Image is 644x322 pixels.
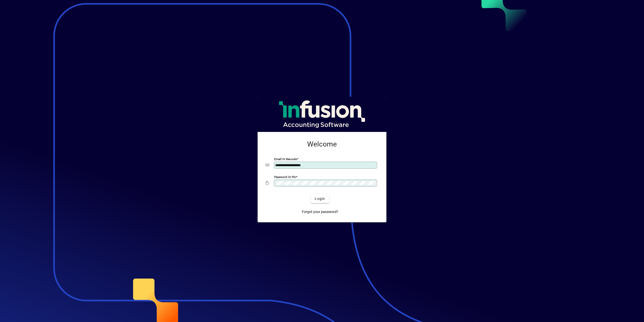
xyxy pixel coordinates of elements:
[300,207,340,216] a: Forgot your password?
[274,175,296,179] mat-label: Password or Pin
[315,196,325,201] span: Login
[311,194,329,203] button: Login
[274,157,297,161] mat-label: Email or Barcode
[266,140,378,149] h2: Welcome
[302,209,338,214] span: Forgot your password?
